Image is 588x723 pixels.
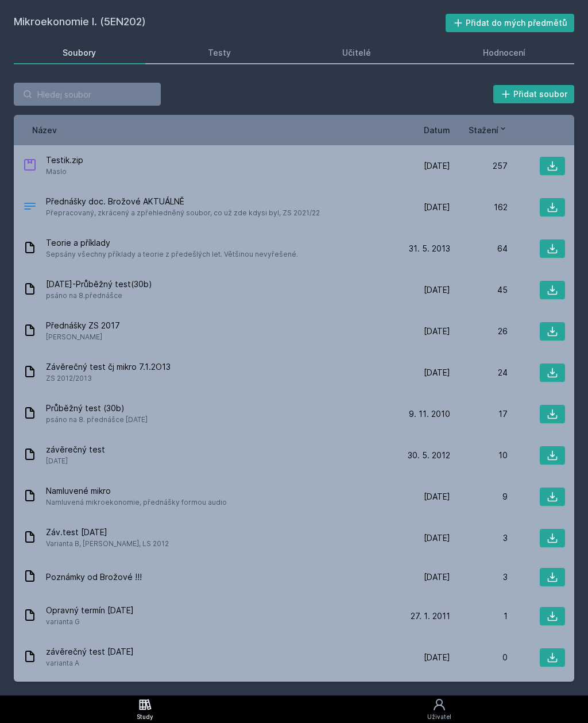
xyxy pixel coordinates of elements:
div: 26 [450,326,508,337]
span: [DATE] [424,571,450,583]
span: Poznámky od Brožové !!! [46,571,142,583]
div: 10 [450,450,508,461]
div: Study [137,713,153,721]
span: Záv.test [DATE] [46,527,169,538]
span: Namluvená mikroekonomie, přednášky formou audio [46,497,227,508]
div: ZIP [23,158,37,175]
span: Průběžný test (30b) [46,403,148,414]
span: [DATE] [424,284,450,296]
span: Maslo [46,166,83,177]
span: [DATE] [424,202,450,213]
button: Název [32,124,57,136]
button: Přidat soubor [493,85,575,103]
a: Testy [159,41,280,64]
span: [DATE]-Průběžný test(30b) [46,279,152,290]
a: Učitelé [293,41,420,64]
button: Přidat do mých předmětů [446,14,575,32]
div: Testy [208,47,231,59]
span: Závěrečný test čj mikro 7.1.2O13 [46,361,171,373]
div: 162 [450,202,508,213]
span: Namluvené mikro [46,485,227,497]
span: 9. 11. 2010 [409,408,450,420]
div: .PDF [23,199,37,216]
span: Sepsány všechny příklady a teorie z předešlých let. Většinou nevyřešené. [46,249,298,260]
div: Učitelé [342,47,371,59]
div: 1 [450,610,508,622]
span: Přednášky ZS 2017 [46,320,120,331]
span: 30. 5. 2012 [408,450,450,461]
div: Uživatel [427,713,451,721]
span: [PERSON_NAME] [46,331,120,343]
div: Hodnocení [483,47,525,59]
span: [DATE] [424,160,450,172]
div: 0 [450,652,508,663]
a: Soubory [14,41,145,64]
span: varianta A [46,658,134,669]
span: závěrečný test [46,444,105,455]
span: závěrečný test [DATE] [46,646,134,658]
span: Stažení [469,124,498,136]
button: Datum [424,124,450,136]
span: [DATE] [424,532,450,544]
div: 64 [450,243,508,254]
span: [DATE] [424,491,450,502]
span: 27. 1. 2011 [411,610,450,622]
input: Hledej soubor [14,83,161,106]
div: 3 [450,532,508,544]
h2: Mikroekonomie I. (5EN202) [14,14,446,32]
div: 9 [450,491,508,502]
span: Testik.zip [46,154,83,166]
span: [DATE] [424,326,450,337]
div: 257 [450,160,508,172]
div: 45 [450,284,508,296]
span: Opravný termín [DATE] [46,605,134,616]
span: varianta G [46,616,134,628]
span: Přepracovaný, zkrácený a zpřehledněný soubor, co už zde kdysi byl, ZS 2021/22 [46,207,320,219]
div: 17 [450,408,508,420]
div: 3 [450,571,508,583]
span: ZS 2012/2013 [46,373,171,384]
span: 31. 5. 2013 [409,243,450,254]
button: Stažení [469,124,508,136]
span: psáno na 8. přednášce [DATE] [46,414,148,426]
span: Přednášky doc. Brožové AKTUÁLNĚ [46,196,320,207]
span: [DATE] [46,455,105,467]
span: psáno na 8.přednášce [46,290,152,301]
a: Hodnocení [434,41,575,64]
span: Varianta B, [PERSON_NAME], LS 2012 [46,538,169,550]
span: [DATE] [424,367,450,378]
div: 24 [450,367,508,378]
div: Soubory [63,47,96,59]
span: [DATE] [424,652,450,663]
span: Teorie a příklady [46,237,298,249]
